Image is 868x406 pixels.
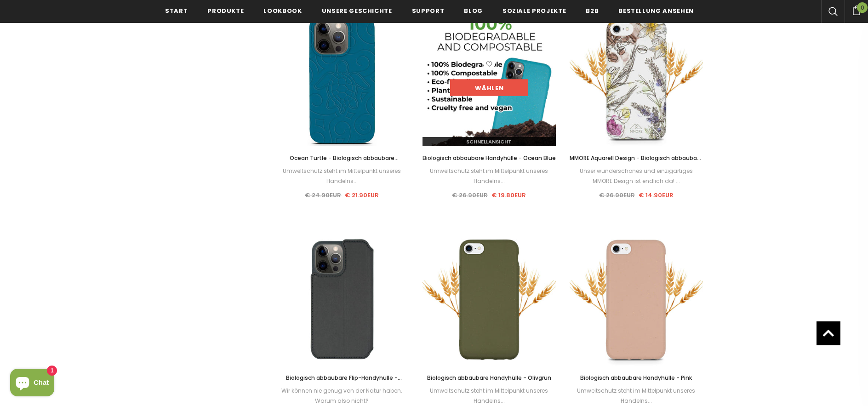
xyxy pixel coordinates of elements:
[466,138,512,145] span: Schnellansicht
[427,374,551,382] span: Biologisch abbaubare Handyhülle - Olivgrün
[275,386,409,406] div: Wir können nie genug von der Natur haben. Warum also nicht?
[586,6,599,15] span: B2B
[7,369,57,399] inbox-online-store-chat: Shopify online store chat
[263,6,302,15] span: Lookbook
[503,6,566,15] span: Soziale Projekte
[639,191,674,200] span: € 14.90EUR
[345,191,379,200] span: € 21.90EUR
[845,4,868,15] a: 0
[570,373,703,383] a: Biologisch abbaubare Handyhülle - Pink
[464,6,483,15] span: Blog
[599,191,635,200] span: € 26.90EUR
[286,374,402,392] span: Biologisch abbaubare Flip-Handyhülle - Schwarz
[570,166,703,186] div: Unser wunderschönes und einzigartiges MMORE Design ist endlich da! ...
[570,153,703,163] a: MMORE Aquarell Design - Biologisch abbaubare Handyhülle
[452,191,488,200] span: € 26.90EUR
[275,373,409,383] a: Biologisch abbaubare Flip-Handyhülle - Schwarz
[423,137,556,146] a: Schnellansicht
[857,2,868,13] span: 0
[570,154,702,172] span: MMORE Aquarell Design - Biologisch abbaubare Handyhülle
[423,166,556,186] div: Umweltschutz steht im Mittelpunkt unseres Handelns...
[305,191,341,200] span: € 24.90EUR
[412,6,445,15] span: Support
[275,166,409,186] div: Umweltschutz steht im Mittelpunkt unseres Handelns...
[491,191,526,200] span: € 19.80EUR
[618,6,694,15] span: Bestellung ansehen
[423,373,556,383] a: Biologisch abbaubare Handyhülle - Olivgrün
[423,153,556,163] a: Biologisch abbaubare Handyhülle - Ocean Blue
[207,6,244,15] span: Produkte
[570,386,703,406] div: Umweltschutz steht im Mittelpunkt unseres Handelns...
[165,6,188,15] span: Start
[322,6,392,15] span: Unsere Geschichte
[580,374,692,382] span: Biologisch abbaubare Handyhülle - Pink
[450,80,528,96] a: Wählen
[289,154,399,172] span: Ocean Turtle - Biologisch abbaubare Handyhülle - Ozeanblau und Schwarz
[423,154,556,162] span: Biologisch abbaubare Handyhülle - Ocean Blue
[275,153,409,163] a: Ocean Turtle - Biologisch abbaubare Handyhülle - Ozeanblau und Schwarz
[423,386,556,406] div: Umweltschutz steht im Mittelpunkt unseres Handelns...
